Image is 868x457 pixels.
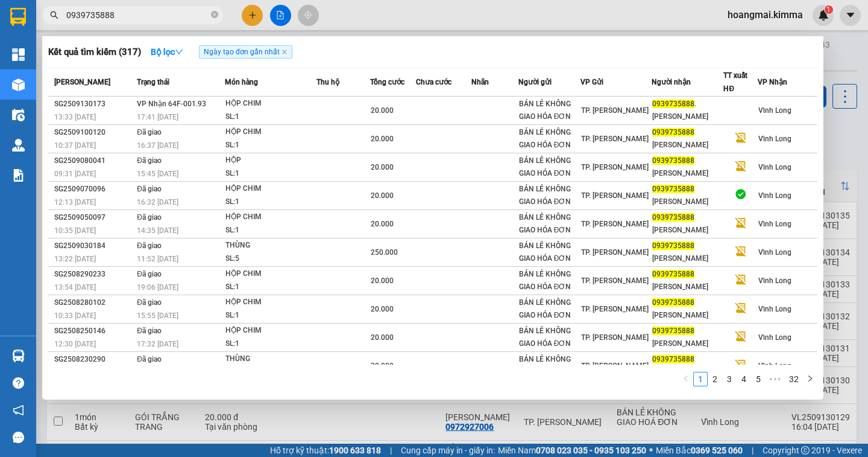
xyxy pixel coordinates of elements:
span: Món hàng [225,78,258,86]
div: SL: 5 [225,252,316,266]
span: TP. [PERSON_NAME] [581,163,649,171]
span: Vĩnh Long [758,333,791,342]
li: 4 [737,372,751,386]
span: Người gửi [518,78,552,86]
div: SG2509080041 [54,155,133,167]
div: SL: 1 [225,110,316,124]
div: SG2508250146 [54,325,133,337]
button: left [679,372,693,386]
span: Đã giao [137,298,162,307]
span: 0939735888 [652,270,694,278]
img: solution-icon [12,169,25,182]
span: close-circle [211,10,218,21]
span: TP. [PERSON_NAME] [581,305,649,313]
li: Previous Page [679,372,693,386]
div: [PERSON_NAME] [652,337,723,350]
div: . [652,98,723,110]
span: 0939735888 [652,355,694,363]
span: Vĩnh Long [758,305,791,313]
span: search [50,11,58,19]
span: down [175,48,183,56]
h3: Kết quả tìm kiếm ( 317 ) [48,46,141,59]
div: BÁN LẺ KHÔNG GIAO HÓA ĐƠN [519,126,580,152]
a: 1 [694,372,707,386]
div: SL: 1 [225,309,316,322]
div: HỘP [225,154,316,167]
div: SL: 1 [225,281,316,294]
li: 1 [693,372,708,386]
span: VP Nhận 64F-001.93 [137,100,206,108]
span: Vĩnh Long [758,276,791,285]
div: SG2509030184 [54,240,133,252]
span: Chưa cước [416,78,451,86]
div: SL: 1 [225,139,316,152]
a: 2 [708,372,722,386]
span: VP Gửi [580,78,603,86]
div: SG2509130173 [54,98,133,110]
span: 15:55 [DATE] [137,312,178,320]
div: BÁN LẺ KHÔNG GIAO HÓA ĐƠN [519,183,580,208]
div: SG2509070096 [54,183,133,196]
span: 09:31 [DATE] [54,170,96,178]
span: 16:32 [DATE] [137,198,178,206]
span: 0939735888 [652,327,694,335]
div: SG2508280102 [54,296,133,309]
span: Vĩnh Long [758,220,791,228]
span: TT xuất HĐ [723,71,747,93]
li: Next 5 Pages [766,372,785,386]
span: 0939735888 [652,128,694,136]
button: Bộ lọcdown [141,42,193,62]
span: 13:33 [DATE] [54,113,96,121]
a: 5 [752,372,765,386]
div: SL: 1 [225,196,316,209]
span: TP. [PERSON_NAME] [581,248,649,257]
span: 16:37 [DATE] [137,141,178,150]
span: Vĩnh Long [758,135,791,143]
input: Tìm tên, số ĐT hoặc mã đơn [66,8,209,22]
span: 14:35 [DATE] [137,226,178,235]
span: question-circle [13,377,24,389]
span: Nhãn [471,78,489,86]
span: close-circle [211,11,218,18]
span: TP. [PERSON_NAME] [581,362,649,370]
span: TP. [PERSON_NAME] [581,191,649,200]
a: 32 [785,372,802,386]
a: 4 [737,372,750,386]
li: Next Page [803,372,817,386]
img: warehouse-icon [12,350,25,362]
span: Đã giao [137,355,162,363]
div: [PERSON_NAME] [652,110,723,123]
span: TP. [PERSON_NAME] [581,333,649,342]
div: THÙNG [225,239,316,252]
div: HỘP CHIM [225,267,316,281]
span: 20.000 [371,106,394,115]
li: 5 [751,372,766,386]
div: SL: 1 [225,167,316,181]
div: [PERSON_NAME] [652,196,723,208]
div: BÁN LẺ KHÔNG GIAO HÓA ĐƠN [519,98,580,123]
img: warehouse-icon [12,78,25,91]
div: BÁN LẺ KHÔNG GIAO HÓA ĐƠN [519,296,580,322]
div: [PERSON_NAME] [652,309,723,322]
span: [PERSON_NAME] [54,78,110,86]
span: Vĩnh Long [758,248,791,257]
span: close [281,49,288,55]
div: BÁN LẺ KHÔNG GIAO HÓA ĐƠN [519,325,580,350]
span: 10:33 [DATE] [54,312,96,320]
span: 0939735888 [652,298,694,307]
div: [PERSON_NAME] [652,139,723,152]
span: 0939735888 [652,156,694,165]
img: logo-vxr [10,8,26,26]
span: Đã giao [137,128,162,136]
span: left [682,375,690,382]
span: 17:32 [DATE] [137,340,178,348]
span: 0939735888 [652,241,694,250]
span: TP. [PERSON_NAME] [581,276,649,285]
span: Đã giao [137,270,162,278]
span: 0939735888 [652,213,694,222]
span: Đã giao [137,185,162,193]
div: [PERSON_NAME] [652,252,723,265]
li: 32 [785,372,803,386]
span: 30.000 [371,362,394,370]
span: 13:22 [DATE] [54,255,96,263]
